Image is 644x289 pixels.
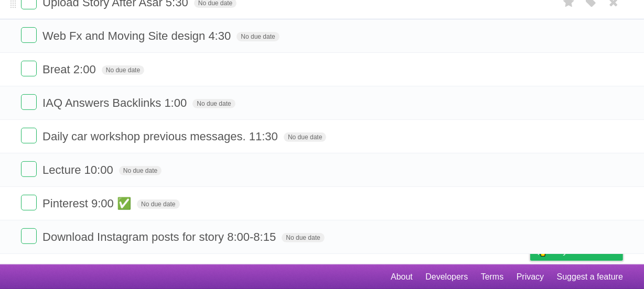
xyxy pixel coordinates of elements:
a: Developers [425,267,468,287]
span: Web Fx and Moving Site design 4:30 [42,29,233,42]
label: Done [21,161,37,177]
span: Breat 2:00 [42,63,99,76]
span: No due date [237,32,279,41]
span: No due date [192,99,235,108]
label: Done [21,27,37,43]
label: Done [21,228,37,244]
a: Terms [481,267,504,287]
label: Done [21,61,37,76]
label: Done [21,195,37,210]
span: Daily car workshop previous messages. 11:30 [42,130,281,143]
label: Done [21,94,37,110]
span: Download Instagram posts for story 8:00-8:15 [42,230,278,243]
span: Pinterest 9:00 ✅ [42,197,134,210]
a: Privacy [517,267,544,287]
a: About [391,267,413,287]
span: No due date [119,166,162,175]
span: Buy me a coffee [552,242,618,260]
label: Done [21,128,37,143]
span: No due date [137,199,179,209]
span: No due date [284,132,326,142]
span: No due date [102,65,144,75]
span: IAQ Answers Backlinks 1:00 [42,96,189,109]
span: Lecture 10:00 [42,163,116,176]
a: Suggest a feature [557,267,623,287]
span: No due date [282,233,324,242]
